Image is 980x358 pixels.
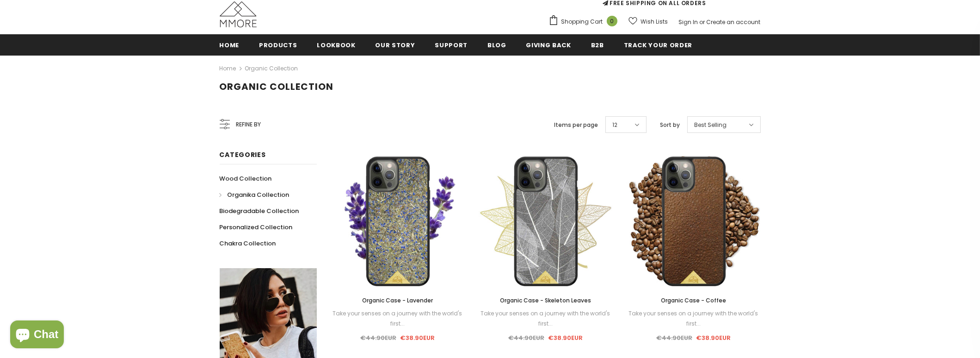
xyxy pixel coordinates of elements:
a: Products [259,34,297,55]
div: Take your senses on a journey with the world's first... [331,308,465,329]
span: Products [259,41,297,50]
span: €38.90EUR [400,333,435,342]
span: Organic Case - Coffee [661,296,726,304]
span: Organic Case - Skeleton Leaves [500,296,591,304]
a: Home [220,34,240,55]
a: Track your order [624,34,692,55]
span: Personalized Collection [220,223,293,232]
span: 0 [607,16,617,26]
span: Biodegradable Collection [220,207,299,215]
a: Wood Collection [220,170,272,187]
a: Create an account [707,18,761,26]
a: Wish Lists [629,13,668,30]
a: Organika Collection [220,187,290,203]
span: Wish Lists [641,17,668,26]
span: €38.90EUR [548,333,583,342]
span: €44.90EUR [508,333,544,342]
div: Take your senses on a journey with the world's first... [627,308,761,329]
label: Items per page [555,120,598,130]
span: €44.90EUR [360,333,396,342]
span: Refine by [236,119,261,130]
span: 12 [613,120,618,130]
a: Biodegradable Collection [220,203,299,219]
span: Organic Case - Lavender [362,296,433,304]
a: Home [220,63,236,74]
span: Blog [487,41,506,50]
span: B2B [591,41,604,50]
a: B2B [591,34,604,55]
span: Lookbook [317,41,355,50]
span: Best Selling [695,120,727,130]
a: Personalized Collection [220,219,293,235]
span: Home [220,41,240,50]
a: Giving back [526,34,571,55]
a: Organic Case - Skeleton Leaves [479,295,613,306]
img: MMORE Cases [220,1,257,27]
a: support [435,34,468,55]
span: Our Story [376,41,415,50]
a: Chakra Collection [220,235,276,251]
span: Categories [220,150,266,159]
span: Track your order [624,41,692,50]
span: €44.90EUR [656,333,692,342]
span: €38.90EUR [696,333,731,342]
span: Organika Collection [228,190,290,199]
a: Organic Case - Lavender [331,295,465,306]
inbox-online-store-chat: Shopify online store chat [7,320,67,351]
a: Blog [487,34,506,55]
span: Organic Collection [220,80,334,93]
a: Our Story [376,34,415,55]
span: Giving back [526,41,571,50]
a: Shopping Cart 0 [549,15,622,29]
a: Lookbook [317,34,355,55]
span: support [435,41,468,50]
label: Sort by [660,120,680,130]
a: Organic Collection [245,64,298,72]
span: or [700,18,705,26]
a: Organic Case - Coffee [627,295,761,306]
span: Shopping Cart [561,17,603,26]
div: Take your senses on a journey with the world's first... [479,308,613,329]
span: Chakra Collection [220,239,276,248]
span: Wood Collection [220,174,272,183]
a: Sign In [679,18,698,26]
